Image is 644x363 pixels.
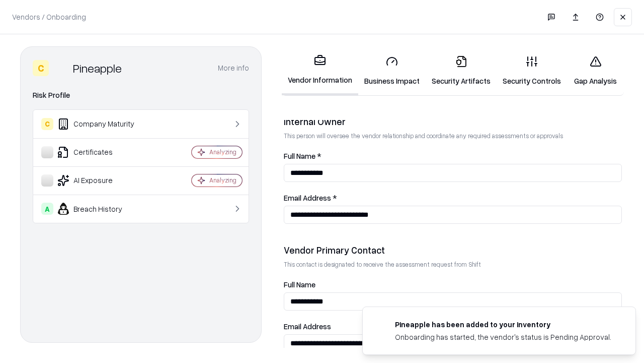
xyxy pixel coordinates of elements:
a: Vendor Information [282,46,358,95]
p: This contact is designated to receive the assessment request from Shift [284,260,622,269]
div: Risk Profile [33,89,249,101]
div: Certificates [41,146,162,158]
div: Onboarding has started, the vendor's status is Pending Approval. [395,332,611,342]
p: This person will oversee the vendor relationship and coordinate any required assessments or appro... [284,132,622,140]
label: Full Name * [284,152,622,160]
label: Email Address [284,323,622,330]
a: Business Impact [358,47,426,94]
a: Gap Analysis [567,47,624,94]
div: Internal Owner [284,115,622,128]
a: Security Artifacts [426,47,497,94]
a: Security Controls [497,47,567,94]
img: pineappleenergy.com [375,319,387,331]
div: C [33,60,49,76]
div: Pineapple has been added to your inventory [395,319,611,330]
p: Vendors / Onboarding [12,12,86,22]
label: Email Address * [284,194,622,202]
img: Pineapple [53,60,69,76]
div: Analyzing [209,176,236,185]
label: Full Name [284,281,622,288]
div: AI Exposure [41,174,162,187]
div: C [41,118,53,130]
div: Pineapple [73,60,122,76]
div: Company Maturity [41,118,162,130]
button: More info [218,59,249,77]
div: Breach History [41,203,162,215]
div: Vendor Primary Contact [284,244,622,256]
div: A [41,203,53,215]
div: Analyzing [209,148,236,156]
